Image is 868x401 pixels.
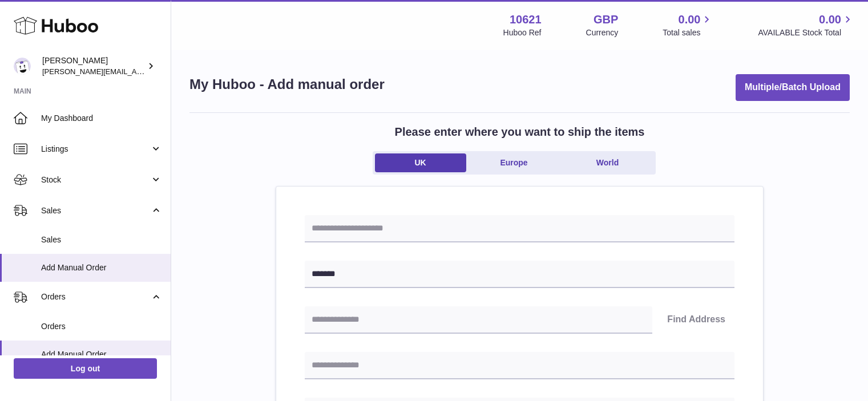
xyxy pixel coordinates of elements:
span: Orders [41,291,150,302]
strong: 10621 [510,12,542,27]
a: UK [375,153,466,172]
h2: Please enter where you want to ship the items [395,124,645,140]
span: Sales [41,205,150,216]
span: AVAILABLE Stock Total [758,27,854,38]
a: 0.00 AVAILABLE Stock Total [758,12,854,38]
img: steven@scoreapp.com [14,58,31,75]
span: Listings [41,144,150,155]
strong: GBP [594,12,618,27]
span: 0.00 [679,12,701,27]
button: Multiple/Batch Upload [736,74,850,101]
span: Stock [41,175,150,185]
h1: My Huboo - Add manual order [189,75,385,94]
span: Orders [41,321,162,332]
a: Log out [14,358,157,379]
span: [PERSON_NAME][EMAIL_ADDRESS][DOMAIN_NAME] [42,67,229,76]
a: 0.00 Total sales [663,12,713,38]
a: Europe [469,153,560,172]
span: Add Manual Order [41,262,162,273]
div: Currency [586,27,619,38]
span: My Dashboard [41,113,162,124]
span: Total sales [663,27,713,38]
span: Add Manual Order [41,349,162,360]
span: Sales [41,234,162,245]
div: Huboo Ref [503,27,542,38]
a: World [562,153,653,172]
div: [PERSON_NAME] [42,55,145,77]
span: 0.00 [819,12,841,27]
